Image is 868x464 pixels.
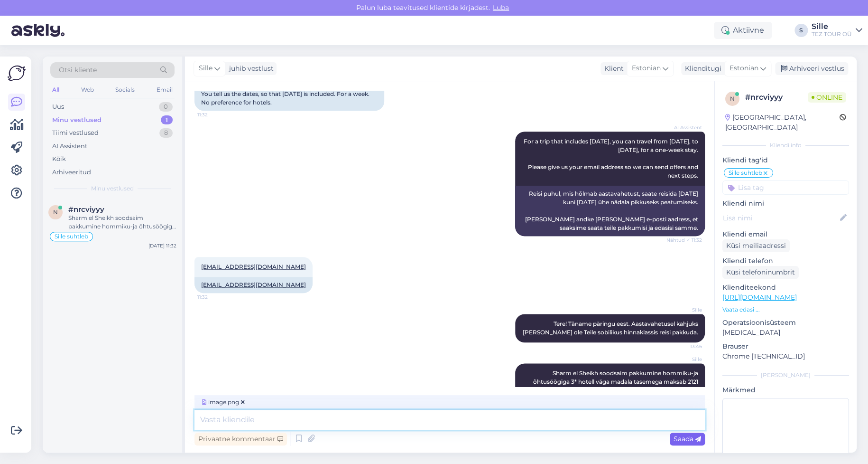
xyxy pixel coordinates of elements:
[68,214,176,231] div: Sharm el Sheikh soodsaim pakkumine hommiku-ja õhtusöögiga 3* hotell väga madala tasemega maksab 2...
[632,63,661,74] span: Estonian
[68,205,104,214] span: #nrcviyyy
[666,356,702,363] span: Sille
[8,64,26,82] img: Askly Logo
[197,111,233,118] span: 11:32
[52,168,91,177] div: Arhiveeritud
[199,63,212,74] span: Sille
[722,385,849,395] p: Märkmed
[722,341,849,351] p: Brauser
[201,281,306,288] a: [EMAIL_ADDRESS][DOMAIN_NAME]
[533,369,700,394] span: Sharm el Sheikh soodsaim pakkumine hommiku-ja õhtusöögiga 3* hotell väga madala tasemega maksab 2...
[808,92,846,103] span: Online
[725,113,840,133] div: [GEOGRAPHIC_DATA], [GEOGRAPHIC_DATA]
[745,92,808,103] div: # nrcviyyy
[722,305,849,314] p: Vaata edasi ...
[155,84,175,96] div: Email
[812,23,862,38] a: SilleTEZ TOUR OÜ
[730,95,735,102] span: n
[55,234,88,239] span: Sille suhtleb
[194,433,287,445] div: Privaatne kommentaar
[53,208,58,216] span: n
[681,64,721,74] div: Klienditugi
[148,242,176,249] div: [DATE] 11:32
[723,213,838,223] input: Lisa nimi
[722,266,799,279] div: Küsi telefoninumbrit
[722,155,849,165] p: Kliendi tag'id
[722,293,797,302] a: [URL][DOMAIN_NAME]
[79,84,96,96] div: Web
[515,186,705,236] div: Reisi puhul, mis hõlmab aastavahetust, saate reisida [DATE] kuni [DATE] ühe nädala pikkuseks peat...
[722,180,849,195] input: Lisa tag
[729,63,758,74] span: Estonian
[666,124,702,131] span: AI Assistent
[722,351,849,361] p: Chrome [TECHNICAL_ID]
[722,328,849,338] p: [MEDICAL_DATA]
[722,199,849,208] p: Kliendi nimi
[59,65,97,75] span: Otsi kliente
[225,64,274,74] div: juhib vestlust
[775,62,848,75] div: Arhiveeri vestlus
[666,343,702,350] span: 13:46
[722,371,849,379] div: [PERSON_NAME]
[194,86,384,111] div: You tell us the dates, so that [DATE] is included. For a week. No preference for hotels.
[729,170,762,176] span: Sille suhtleb
[161,115,173,125] div: 1
[722,229,849,239] p: Kliendi email
[524,138,700,179] span: For a trip that includes [DATE], you can travel from [DATE], to [DATE], for a one-week stay. Plea...
[666,237,702,244] span: Nähtud ✓ 11:32
[722,256,849,266] p: Kliendi telefon
[197,294,233,301] span: 11:32
[201,263,306,270] a: [EMAIL_ADDRESS][DOMAIN_NAME]
[674,435,701,443] span: Saada
[812,23,852,30] div: Sille
[52,102,64,112] div: Uus
[666,306,702,313] span: Sille
[812,30,852,38] div: TEZ TOUR OÜ
[722,318,849,328] p: Operatsioonisüsteem
[200,398,247,407] span: image.png
[794,24,808,37] div: S
[159,128,173,138] div: 8
[722,239,790,252] div: Küsi meiliaadressi
[722,283,849,293] p: Klienditeekond
[91,184,134,193] span: Minu vestlused
[159,102,173,112] div: 0
[113,84,137,96] div: Socials
[52,128,99,138] div: Tiimi vestlused
[52,154,66,164] div: Kõik
[52,115,102,125] div: Minu vestlused
[490,3,512,12] span: Luba
[600,64,624,74] div: Klient
[523,320,700,336] span: Tere! Täname päringu eest. Aastavahetusel kahjuks [PERSON_NAME] ole Teile sobilikus hinnaklassis ...
[722,141,849,150] div: Kliendi info
[52,142,87,151] div: AI Assistent
[50,84,61,96] div: All
[714,22,772,39] div: Aktiivne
